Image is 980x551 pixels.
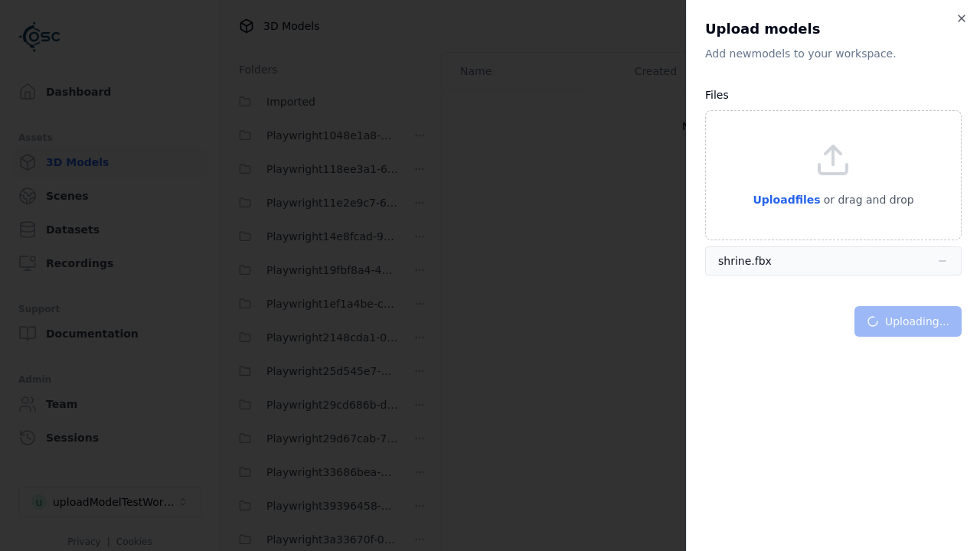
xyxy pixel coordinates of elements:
p: Add new model s to your workspace. [705,46,962,61]
div: shrine.fbx [718,253,772,269]
label: Files [705,89,729,101]
p: or drag and drop [821,191,914,209]
h2: Upload models [705,18,962,40]
span: Upload files [753,194,820,206]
